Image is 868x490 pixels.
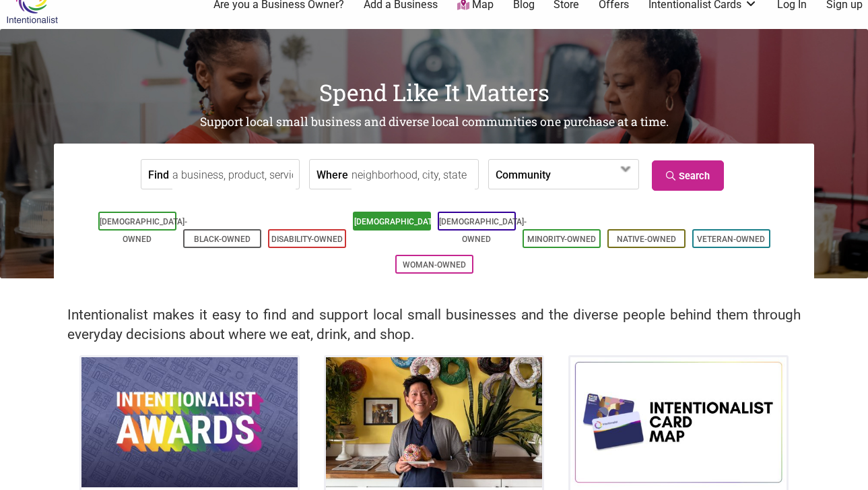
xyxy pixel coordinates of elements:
[81,357,298,487] img: Intentionalist Awards
[652,160,724,191] a: Search
[316,160,348,189] label: Where
[172,160,296,190] input: a business, product, service
[100,217,187,244] a: [DEMOGRAPHIC_DATA]-Owned
[67,305,801,344] h2: Intentionalist makes it easy to find and support local small businesses and the diverse people be...
[354,217,442,244] a: [DEMOGRAPHIC_DATA]-Owned
[697,235,765,244] a: Veteran-Owned
[570,357,787,487] img: Intentionalist Card Map
[403,260,466,270] a: Woman-Owned
[527,235,596,244] a: Minority-Owned
[496,160,551,189] label: Community
[352,160,475,190] input: neighborhood, city, state
[439,217,527,244] a: [DEMOGRAPHIC_DATA]-Owned
[271,235,343,244] a: Disability-Owned
[617,235,676,244] a: Native-Owned
[326,357,542,487] img: King Donuts - Hong Chhuor
[148,160,169,189] label: Find
[194,235,251,244] a: Black-Owned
